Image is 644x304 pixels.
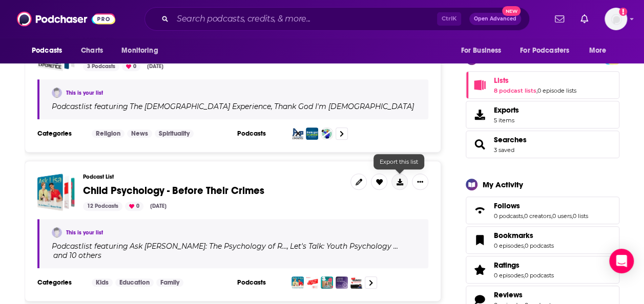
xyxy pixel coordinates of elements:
[466,197,619,224] span: Follows
[619,8,627,16] svg: Add a profile image
[466,256,619,284] span: Ratings
[274,102,414,111] h4: Thank God I'm [DEMOGRAPHIC_DATA]
[125,202,143,211] div: 0
[524,242,525,249] span: ,
[469,233,490,247] a: Bookmarks
[336,276,348,289] img: Lessons from the Playroom
[537,87,576,94] a: 0 episode lists
[469,203,490,218] a: Follows
[576,10,592,28] a: Show notifications dropdown
[589,44,607,58] span: More
[524,212,551,220] a: 0 creators
[523,212,524,220] span: ,
[494,76,576,85] a: Lists
[502,6,521,16] span: New
[130,242,287,250] h4: Ask [PERSON_NAME]: The Psychology of R…
[609,249,634,273] div: Open Intercom Messenger
[292,127,304,140] img: The Atheist Experience
[321,127,333,140] img: The Non-Prophets
[525,242,554,249] a: 0 podcasts
[494,260,520,270] span: Ratings
[53,251,101,260] p: and 10 others
[552,212,572,220] a: 0 users
[494,212,523,220] a: 0 podcasts
[536,87,537,94] span: ,
[52,102,416,111] div: Podcast list featuring
[173,11,437,27] input: Search podcasts, credits, & more...
[572,212,573,220] span: ,
[494,146,514,154] a: 3 saved
[466,131,619,158] span: Searches
[37,129,84,138] h3: Categories
[494,231,533,240] span: Bookmarks
[288,242,398,250] a: Let's Talk: Youth Psychology …
[551,212,552,220] span: ,
[573,212,588,220] a: 0 lists
[466,101,619,128] a: Exports
[605,8,627,30] span: Logged in as SusanHershberg
[92,129,124,138] a: Religion
[494,242,524,249] a: 0 episodes
[83,173,342,180] h3: Podcast List
[605,8,627,30] img: User Profile
[524,272,525,279] span: ,
[469,137,490,151] a: Searches
[122,62,140,71] div: 0
[146,202,171,211] div: [DATE]
[605,8,627,30] button: Show profile menu
[466,226,619,254] span: Bookmarks
[306,276,318,289] img: Let's Talk: Youth Psychology Podcast
[469,263,490,277] a: Ratings
[115,278,154,287] a: Education
[92,278,113,287] a: Kids
[17,9,115,29] img: Podchaser - Follow, Share and Rate Podcasts
[52,227,62,237] img: SusanHershberg
[52,88,62,98] img: SusanHershberg
[128,102,271,111] a: The [DEMOGRAPHIC_DATA] Experience
[494,201,520,210] span: Follows
[271,102,273,111] span: ,
[494,290,554,299] a: Reviews
[83,184,264,197] span: Child Psychology - Before Their Crimes
[66,229,103,236] a: This is your list
[121,44,158,58] span: Monitoring
[290,242,398,250] h4: Let's Talk: Youth Psychology …
[474,16,516,21] span: Open Advanced
[453,41,514,60] button: open menu
[513,41,584,60] button: open menu
[525,272,554,279] a: 0 podcasts
[37,278,84,287] h3: Categories
[494,201,588,210] a: Follows
[321,276,333,289] img: The Resilient Kid
[494,105,519,115] span: Exports
[66,90,103,96] a: This is your list
[494,231,554,240] a: Bookmarks
[494,135,527,144] a: Searches
[287,242,288,251] span: ,
[437,12,461,26] span: Ctrl K
[74,41,109,60] a: Charts
[273,102,414,111] a: Thank God I'm [DEMOGRAPHIC_DATA]
[292,276,304,289] img: Ask Lisa: The Psychology of Raising Tweens & Teens
[350,276,363,289] img: Post Traumatic Parenting
[130,102,271,111] h4: The [DEMOGRAPHIC_DATA] Experience
[494,76,509,85] span: Lists
[494,87,536,94] a: 8 podcast lists
[128,242,287,250] a: Ask [PERSON_NAME]: The Psychology of R…
[494,272,524,279] a: 0 episodes
[466,71,619,99] span: Lists
[494,117,519,124] span: 5 items
[461,44,501,58] span: For Business
[143,62,168,71] div: [DATE]
[469,107,490,122] span: Exports
[469,78,490,92] a: Lists
[237,278,283,287] h3: Podcasts
[83,185,264,197] a: Child Psychology - Before Their Crimes
[412,173,428,190] button: Show More Button
[37,173,75,211] a: Child Psychology - Before Their Crimes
